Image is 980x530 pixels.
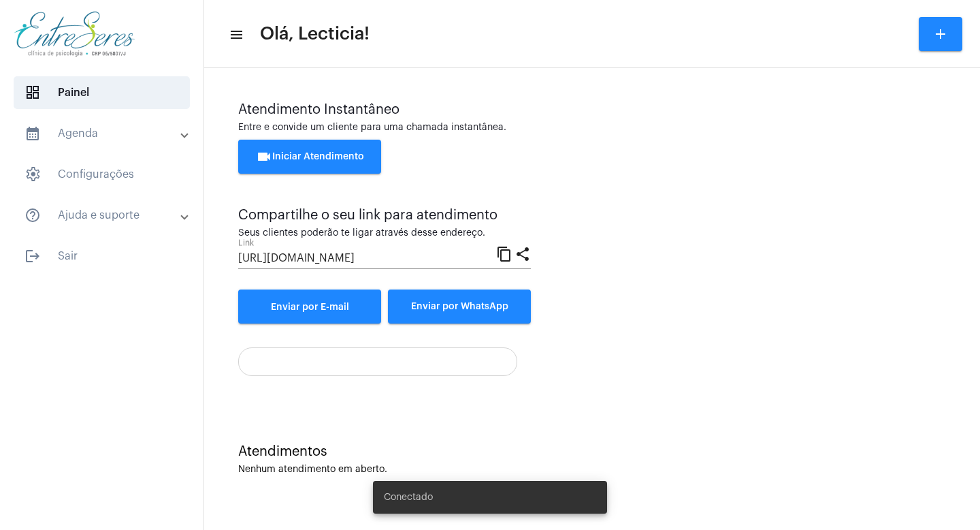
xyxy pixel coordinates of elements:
mat-panel-title: Agenda [24,125,182,142]
div: Seus clientes poderão te ligar através desse endereço. [238,228,531,238]
mat-icon: add [932,26,949,42]
mat-panel-title: Ajuda e suporte [24,207,182,223]
mat-icon: sidenav icon [24,248,41,264]
div: Atendimentos [238,444,946,459]
div: Nenhum atendimento em aberto. [238,465,946,475]
mat-icon: videocam [256,149,272,165]
span: Iniciar Atendimento [256,152,364,161]
span: sidenav icon [24,84,41,101]
div: Atendimento Instantâneo [238,102,946,117]
mat-icon: content_copy [496,245,512,262]
span: Conectado [384,490,433,504]
button: Iniciar Atendimento [238,140,381,174]
mat-expansion-panel-header: sidenav iconAgenda [8,117,203,150]
span: Sair [14,240,190,272]
mat-icon: share [514,245,531,262]
button: Enviar por WhatsApp [388,290,531,324]
span: Enviar por WhatsApp [411,302,508,311]
span: Olá, Lecticia! [260,23,370,45]
a: Enviar por E-mail [238,290,381,324]
span: sidenav icon [24,166,41,183]
div: Entre e convide um cliente para uma chamada instantânea. [238,123,946,133]
mat-icon: sidenav icon [24,125,41,142]
mat-icon: sidenav icon [229,27,242,43]
div: Compartilhe o seu link para atendimento [238,208,531,223]
span: Enviar por E-mail [271,302,349,312]
mat-expansion-panel-header: sidenav iconAjuda e suporte [8,199,203,232]
span: Painel [14,76,190,109]
img: aa27006a-a7e4-c883-abf8-315c10fe6841.png [11,7,138,61]
mat-icon: sidenav icon [24,207,41,223]
span: Configurações [14,158,190,191]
